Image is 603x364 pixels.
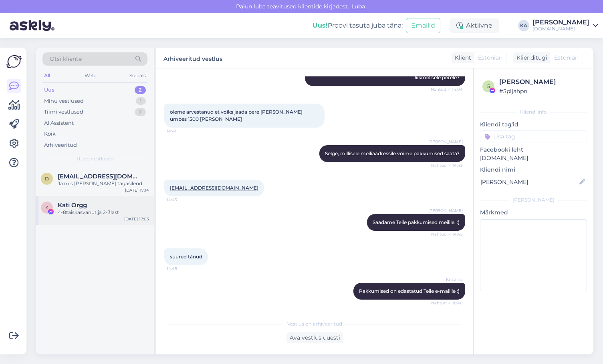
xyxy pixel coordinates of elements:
[487,83,490,89] span: 5
[518,20,529,31] div: KA
[478,54,502,62] span: Estonian
[167,197,197,203] span: 14:43
[428,208,463,214] span: [PERSON_NAME]
[431,231,463,237] span: Nähtud ✓ 14:45
[163,52,222,63] label: Arhiveeritud vestlus
[45,176,49,182] span: d
[287,320,342,328] span: Vestlus on arhiveeritud
[428,139,463,145] span: [PERSON_NAME]
[480,196,587,204] div: [PERSON_NAME]
[45,204,49,210] span: K
[554,54,579,62] span: Estonian
[480,120,587,129] p: Kliendi tag'id
[373,219,460,225] span: Saadame Teile pakkumised meilile. :)
[58,202,87,209] span: Kati Orgg
[286,332,343,343] div: Ava vestlus uuesti
[532,26,589,32] div: [DOMAIN_NAME]
[480,166,587,174] p: Kliendi nimi
[136,97,146,105] div: 1
[480,146,587,154] p: Facebooki leht
[135,108,146,116] div: 7
[44,86,54,94] div: Uus
[44,119,74,127] div: AI Assistent
[124,216,149,222] div: [DATE] 17:03
[167,128,197,134] span: 14:41
[170,185,258,191] a: [EMAIL_ADDRESS][DOMAIN_NAME]
[325,150,460,156] span: Selge, millisele meiliaadressile võime pakkumised saata?
[450,18,499,33] div: Aktiivne
[58,180,149,187] div: Ja mis [PERSON_NAME] tagasilend
[532,19,598,32] a: [PERSON_NAME][DOMAIN_NAME]
[313,22,328,29] b: Uus!
[480,130,587,142] input: Lisa tag
[452,54,471,62] div: Klient
[167,266,197,272] span: 14:45
[44,130,56,138] div: Kõik
[499,77,585,87] div: [PERSON_NAME]
[480,154,587,162] p: [DOMAIN_NAME]
[58,209,149,216] div: 4-8täiskasvanut ja 2-3last
[77,155,114,162] span: Uued vestlused
[170,109,304,122] span: oleme arvestanud et voiks jaada pere [PERSON_NAME] umbes 1500 [PERSON_NAME]
[359,288,460,294] span: Pakkumised on edastatud Teile e-mailile :)
[313,21,403,30] div: Proovi tasuta juba täna:
[480,208,587,217] p: Märkmed
[170,254,202,260] span: suured tánud
[50,55,82,63] span: Otsi kliente
[128,70,147,81] div: Socials
[480,108,587,116] div: Kliendi info
[431,162,463,168] span: Nähtud ✓ 14:43
[480,178,578,186] input: Lisa nimi
[44,108,83,116] div: Tiimi vestlused
[6,54,22,69] img: Askly Logo
[83,70,97,81] div: Web
[58,173,141,180] span: deily19.91@gmail.com
[499,87,585,96] div: # 5pljahpn
[532,19,589,26] div: [PERSON_NAME]
[431,86,463,92] span: Nähtud ✓ 14:04
[44,141,77,149] div: Arhiveeritud
[125,187,149,193] div: [DATE] 17:14
[44,97,84,105] div: Minu vestlused
[431,300,463,306] span: Nähtud ✓ 18:40
[513,54,547,62] div: Klienditugi
[42,70,52,81] div: All
[135,86,146,94] div: 2
[406,18,440,33] button: Emailid
[349,3,367,10] span: Luba
[433,276,463,282] span: Kristiina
